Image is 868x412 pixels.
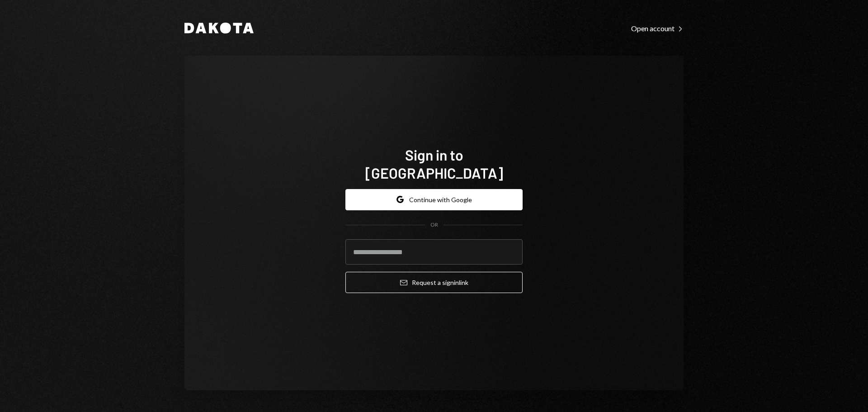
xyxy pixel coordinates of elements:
[345,146,523,182] h1: Sign in to [GEOGRAPHIC_DATA]
[345,189,523,210] button: Continue with Google
[345,272,523,293] button: Request a signinlink
[631,23,684,33] a: Open account
[631,24,684,33] div: Open account
[430,221,438,229] div: OR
